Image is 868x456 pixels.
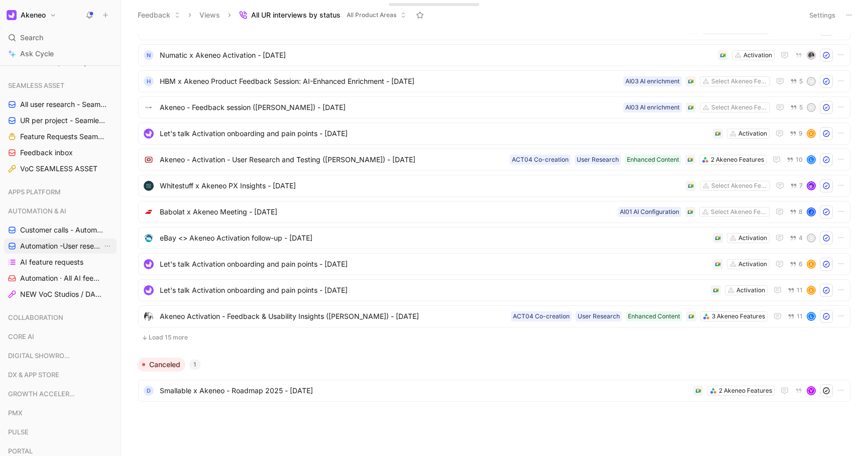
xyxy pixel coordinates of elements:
[808,387,815,394] div: V
[4,30,117,45] div: Search
[160,206,614,218] span: Babolat x Akeneo Meeting - [DATE]
[799,209,803,215] span: 8
[102,241,113,251] button: View actions
[743,50,772,60] div: Activation
[138,279,850,301] a: logoLet's talk Activation onboarding and pain points - [DATE]Activation11X
[133,358,855,405] div: Canceled1
[4,8,59,22] button: AkeneoAkeneo
[138,175,850,197] a: logoWhitestuff x Akeneo PX Insights - [DATE]Select Akeneo Features7avatar
[4,348,117,363] div: DIGITAL SHOWROOM
[138,305,850,327] a: logoAkeneo Activation - Feedback & Usability Insights ([PERSON_NAME]) - [DATE]3 Akeneo FeaturesEn...
[719,386,772,396] div: 2 Akeneo Features
[138,380,850,402] a: DSmallable x Akeneo - Roadmap 2025 - [DATE]2 Akeneo FeaturesV
[137,358,185,372] button: Canceled
[4,78,117,93] div: SEAMLESS ASSET
[512,155,569,165] div: ACT04 Co-creation
[144,181,154,191] img: logo
[711,155,764,165] div: 2 Akeneo Features
[160,128,709,140] span: Let's talk Activation onboarding and pain points - [DATE]
[160,101,619,113] span: Akeneo - Feedback session ([PERSON_NAME]) - [DATE]
[808,287,815,294] div: X
[144,259,154,269] img: logo
[347,10,396,20] span: All Product Areas
[628,311,680,321] div: Enhanced Content
[788,206,805,217] button: 8
[160,310,507,322] span: Akeneo Activation - Feedback & Usability Insights ([PERSON_NAME]) - [DATE]
[785,154,805,165] button: 10
[620,207,679,217] div: AI01 AI Configuration
[138,123,850,145] a: logoLet's talk Activation onboarding and pain points - [DATE]Activation9X
[4,184,117,202] div: APPS PLATFORM
[20,273,104,283] span: Automation · All AI feedbacks
[138,149,850,171] a: logoAkeneo - Activation - User Research and Testing ([PERSON_NAME]) - [DATE]2 Akeneo FeaturesEnha...
[20,99,107,109] span: All user research - Seamless Asset ([PERSON_NAME])
[799,104,803,110] span: 5
[138,70,850,92] a: HHBM x Akeneo Product Feedback Session: AI-Enhanced Enrichment - [DATE]Select Akeneo FeaturesAI03...
[808,313,815,320] div: L
[788,233,805,244] button: 4
[4,271,117,286] a: Automation · All AI feedbacks
[799,235,803,241] span: 4
[712,311,765,321] div: 3 Akeneo Features
[4,367,117,382] div: DX & APP STORE
[808,52,815,59] img: avatar
[799,261,803,267] span: 6
[20,241,102,251] span: Automation -User research per project
[144,129,154,139] img: logo
[8,370,59,380] span: DX & APP STORE
[808,104,815,111] div: H
[8,427,29,437] span: PULSE
[625,102,680,112] div: AI03 AI enrichment
[4,46,117,61] a: Ask Cycle
[8,331,34,341] span: CORE AI
[4,129,117,144] a: Feature Requests Seamless Assets
[195,8,225,23] button: Views
[138,96,850,119] a: logoAkeneo - Feedback session ([PERSON_NAME]) - [DATE]Select Akeneo FeaturesAI03 AI enrichment5H
[144,233,154,243] img: logo
[133,8,185,23] button: Feedback
[4,239,117,254] a: Automation -User research per projectView actions
[577,155,619,165] div: User Research
[21,11,46,20] h1: Akeneo
[4,329,117,347] div: CORE AI
[8,80,64,90] span: SEAMLESS ASSET
[160,258,709,270] span: Let's talk Activation onboarding and pain points - [DATE]
[797,313,803,319] span: 11
[711,76,768,86] div: Select Akeneo Features
[4,113,117,128] a: UR per project - Seamless assets ([PERSON_NAME])
[8,187,61,197] span: APPS PLATFORM
[149,360,180,370] span: Canceled
[711,181,768,191] div: Select Akeneo Features
[4,222,117,238] a: Customer calls - Automation ([PERSON_NAME])
[8,389,77,399] span: GROWTH ACCELERATION
[4,161,117,176] a: VoC SEAMLESS ASSET
[808,182,815,189] img: avatar
[4,386,117,404] div: GROWTH ACCELERATION
[4,405,117,423] div: PMX
[738,259,767,269] div: Activation
[189,360,200,370] div: 1
[808,130,815,137] div: X
[8,446,33,456] span: PORTAL
[235,8,411,23] button: All UR interviews by statusAll Product Areas
[788,259,805,270] button: 6
[144,311,154,321] img: logo
[160,154,506,166] span: Akeneo - Activation - User Research and Testing ([PERSON_NAME]) - [DATE]
[20,148,73,158] span: Feedback inbox
[805,8,840,22] button: Settings
[138,44,850,66] a: NNumatic x Akeneo Activation - [DATE]Activationavatar
[4,78,117,176] div: SEAMLESS ASSETAll user research - Seamless Asset ([PERSON_NAME])UR per project - Seamless assets ...
[736,285,765,295] div: Activation
[799,183,803,189] span: 7
[20,164,97,174] span: VoC SEAMLESS ASSET
[144,102,154,112] img: logo
[144,386,154,396] div: D
[808,208,815,215] div: J
[160,385,689,397] span: Smallable x Akeneo - Roadmap 2025 - [DATE]
[4,203,117,218] div: AUTOMATION & AI
[796,157,803,163] span: 10
[788,180,805,191] button: 7
[144,155,154,165] img: logo
[4,97,117,112] a: All user research - Seamless Asset ([PERSON_NAME])
[4,255,117,270] a: AI feature requests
